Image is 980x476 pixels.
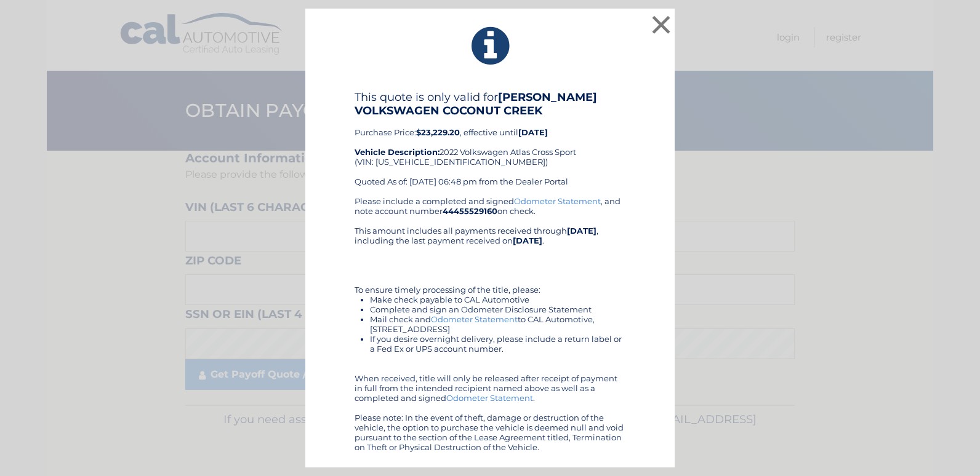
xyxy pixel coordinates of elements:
strong: Vehicle Description: [355,147,440,157]
a: Odometer Statement [446,393,533,403]
div: Please include a completed and signed , and note account number on check. This amount includes al... [355,196,625,452]
li: Mail check and to CAL Automotive, [STREET_ADDRESS] [370,314,625,334]
b: 44455529160 [443,206,497,216]
a: Odometer Statement [431,314,518,324]
b: $23,229.20 [416,127,460,137]
li: Make check payable to CAL Automotive [370,295,625,304]
b: [DATE] [567,226,596,236]
b: [DATE] [518,127,548,137]
div: Purchase Price: , effective until 2022 Volkswagen Atlas Cross Sport (VIN: [US_VEHICLE_IDENTIFICAT... [355,90,625,196]
li: If you desire overnight delivery, please include a return label or a Fed Ex or UPS account number. [370,334,625,354]
b: [PERSON_NAME] VOLKSWAGEN COCONUT CREEK [355,90,597,117]
b: [DATE] [513,236,542,245]
li: Complete and sign an Odometer Disclosure Statement [370,304,625,314]
a: Odometer Statement [514,196,601,206]
button: × [649,12,673,37]
h4: This quote is only valid for [355,90,625,117]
